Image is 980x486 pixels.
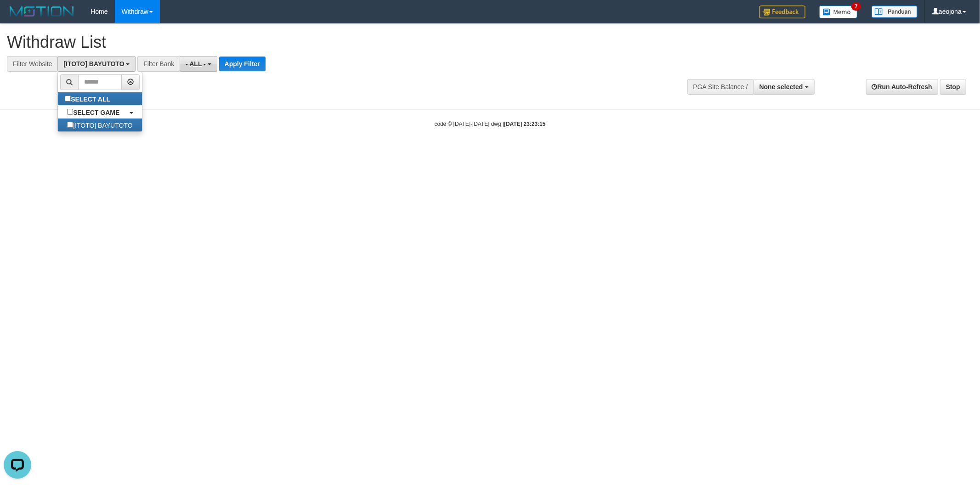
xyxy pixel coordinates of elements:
input: SELECT GAME [67,109,73,115]
label: [ITOTO] BAYUTOTO [58,119,142,131]
button: [ITOTO] BAYUTOTO [57,56,136,72]
img: Feedback.jpg [759,6,805,18]
img: MOTION_logo.png [7,5,77,18]
a: Run Auto-Refresh [866,79,938,95]
small: code © [DATE]-[DATE] dwg | [435,121,546,127]
span: 7 [851,2,861,11]
b: SELECT GAME [73,109,119,116]
input: [ITOTO] BAYUTOTO [67,122,73,128]
strong: [DATE] 23:23:15 [504,121,545,127]
div: Filter Website [7,56,57,72]
span: [ITOTO] BAYUTOTO [63,60,124,68]
button: None selected [753,79,815,95]
div: Filter Bank [137,56,180,72]
img: Button%20Memo.svg [819,6,858,18]
label: SELECT ALL [58,92,119,105]
span: None selected [759,83,803,90]
span: - ALL - [186,60,206,68]
button: - ALL - [180,56,217,72]
div: PGA Site Balance / [687,79,753,95]
a: Stop [940,79,966,95]
a: SELECT GAME [58,106,142,119]
button: Open LiveChat chat widget [4,4,31,31]
img: panduan.png [872,6,918,18]
h1: Withdraw List [7,33,644,51]
button: Apply Filter [219,57,266,71]
input: SELECT ALL [65,96,71,102]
